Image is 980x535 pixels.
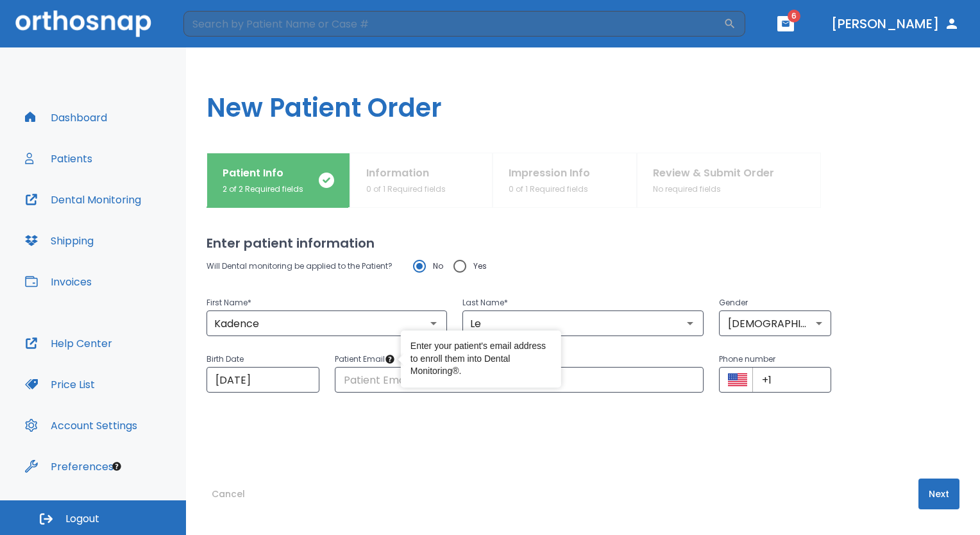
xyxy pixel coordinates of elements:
button: Cancel [207,479,250,509]
input: +1 (702) 123-4567 [752,367,832,393]
p: Patient Info [223,166,303,181]
button: Invoices [17,266,99,297]
h2: Enter patient information [207,234,959,253]
input: Choose date, selected date is Feb 5, 2005 [207,367,319,393]
p: Phone number [719,352,832,367]
input: First Name [210,314,443,332]
button: Open [681,314,699,332]
span: 6 [788,10,800,22]
input: Patient Email [335,367,704,393]
button: Dental Monitoring [17,184,149,215]
button: Shipping [17,225,101,256]
button: Select country [728,370,747,389]
p: First Name * [207,295,447,310]
p: Patient Email [335,352,704,367]
p: Gender [719,295,832,310]
span: Logout [65,512,99,526]
p: Last Name * [462,295,703,310]
p: Birth Date [207,352,319,367]
div: Enter your patient's email address to enroll them into Dental Monitoring®. [410,340,552,378]
button: [PERSON_NAME] [826,12,965,35]
button: Preferences [17,451,121,482]
button: Open [425,314,443,332]
h1: New Patient Order [186,47,980,153]
span: No [433,259,443,274]
div: Tooltip anchor [111,461,122,472]
input: Last Name [466,314,699,332]
p: 2 of 2 Required fields [223,183,303,195]
input: Search by Patient Name or Case # [183,11,723,37]
button: Dashboard [17,102,115,133]
p: Will Dental monitoring be applied to the Patient? [207,259,393,274]
button: Patients [17,143,100,174]
div: Tooltip anchor [384,353,396,365]
div: [DEMOGRAPHIC_DATA] [719,310,832,336]
span: Yes [473,259,487,274]
button: Price List [17,369,103,400]
button: Next [918,479,959,509]
button: Account Settings [17,410,145,441]
img: Orthosnap [15,10,151,37]
button: Help Center [17,328,120,359]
